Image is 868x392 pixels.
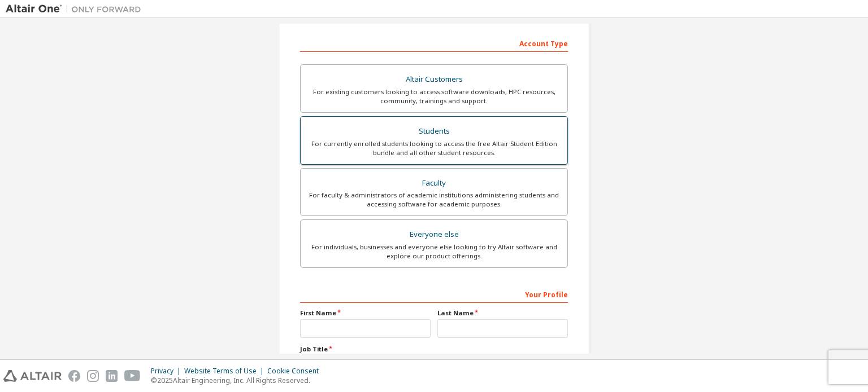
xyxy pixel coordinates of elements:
[437,309,568,318] label: Last Name
[3,370,62,382] img: altair_logo.svg
[151,367,184,376] div: Privacy
[267,367,325,376] div: Cookie Consent
[124,370,141,382] img: youtube.svg
[307,243,561,261] div: For individuals, businesses and everyone else looking to try Altair software and explore our prod...
[307,139,561,157] div: For currently enrolled students looking to access the free Altair Student Edition bundle and all ...
[307,175,561,191] div: Faculty
[184,367,267,376] div: Website Terms of Use
[307,124,561,139] div: Students
[300,309,431,318] label: First Name
[307,72,561,87] div: Altair Customers
[307,87,561,105] div: For existing customers looking to access software downloads, HPC resources, community, trainings ...
[6,3,147,15] img: Altair One
[151,376,325,385] p: © 2025 Altair Engineering, Inc. All Rights Reserved.
[300,285,568,303] div: Your Profile
[300,34,568,52] div: Account Type
[307,227,561,243] div: Everyone else
[106,370,118,382] img: linkedin.svg
[300,345,568,354] label: Job Title
[87,370,99,382] img: instagram.svg
[68,370,80,382] img: facebook.svg
[307,191,561,209] div: For faculty & administrators of academic institutions administering students and accessing softwa...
